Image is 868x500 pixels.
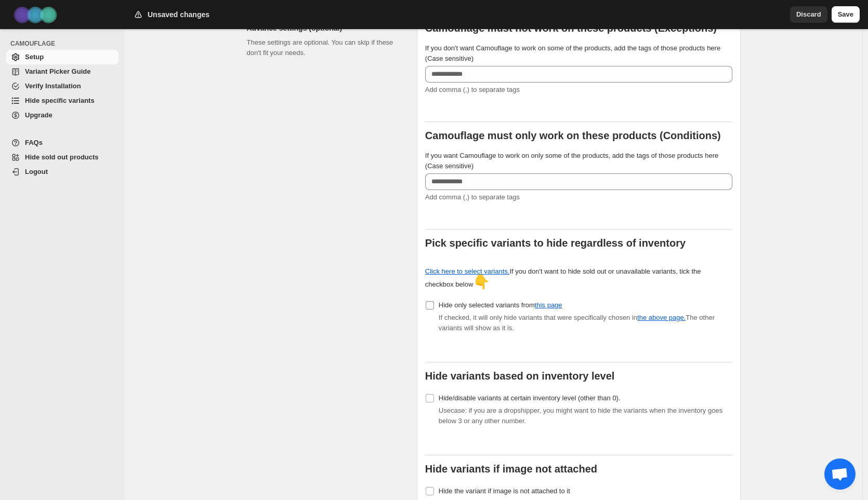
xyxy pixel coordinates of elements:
[6,108,119,123] a: Upgrade
[425,370,615,382] b: Hide variants based on inventory level
[425,44,720,62] span: If you don't want Camouflage to work on some of the products, add the tags of those products here...
[796,9,821,20] span: Discard
[824,458,856,490] div: Chat öffnen
[247,37,400,58] p: These settings are optional. You can skip if these don't fit your needs.
[6,150,119,165] a: Hide sold out products
[425,152,718,170] span: If you want Camouflage to work on only some of the products, add the tags of those products here ...
[425,267,510,275] a: Click here to select variants.
[439,314,715,332] span: If checked, it will only hide variants that were specifically chosen in The other variants will s...
[832,6,860,23] button: Save
[535,301,562,309] a: this page
[439,407,722,425] span: Usecase: if you are a dropshipper, you might want to hide the variants when the inventory goes be...
[790,6,827,23] button: Discard
[25,111,52,119] span: Upgrade
[473,274,490,290] span: 👇
[6,64,119,79] a: Variant Picker Guide
[838,9,853,20] span: Save
[425,237,686,249] b: Pick specific variants to hide regardless of inventory
[25,53,44,61] span: Setup
[148,9,209,20] h2: Unsaved changes
[25,168,48,175] span: Logout
[439,301,562,309] span: Hide only selected variants from
[6,93,119,108] a: Hide specific variants
[25,67,90,75] span: Variant Picker Guide
[6,165,119,179] a: Logout
[637,314,686,321] a: the above page.
[425,463,597,475] b: Hide variants if image not attached
[10,39,120,48] span: CAMOUFLAGE
[6,79,119,93] a: Verify Installation
[25,97,95,104] span: Hide specific variants
[439,394,621,402] span: Hide/disable variants at certain inventory level (other than 0).
[439,487,570,495] span: Hide the variant if image is not attached to it
[25,82,81,90] span: Verify Installation
[425,86,520,93] span: Add comma (,) to separate tags
[6,50,119,64] a: Setup
[425,130,721,141] b: Camouflage must only work on these products (Conditions)
[6,136,119,150] a: FAQs
[25,153,99,161] span: Hide sold out products
[25,139,43,146] span: FAQs
[425,266,702,290] div: If you don't want to hide sold out or unavailable variants, tick the checkbox below
[425,193,520,201] span: Add comma (,) to separate tags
